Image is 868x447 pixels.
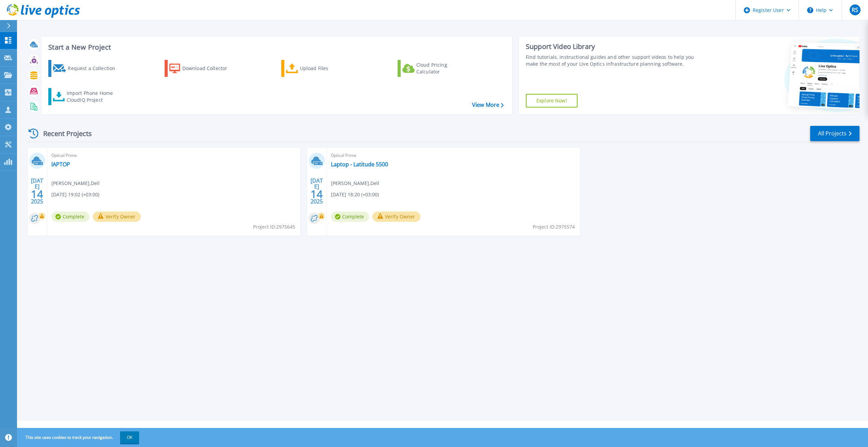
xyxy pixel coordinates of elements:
span: Project ID: 2975645 [253,223,295,231]
span: Optical Prime [51,152,296,159]
span: Project ID: 2975574 [533,223,575,231]
div: [DATE] 2025 [31,179,44,203]
span: [PERSON_NAME] , Dell [331,180,379,187]
span: Complete [331,212,369,222]
a: Explore Now! [526,94,578,107]
a: Laptop - Latitude 5500 [331,161,388,168]
div: Cloud Pricing Calculator [416,62,471,75]
div: Upload Files [300,62,354,75]
div: [DATE] 2025 [310,179,323,203]
span: RS [852,7,858,13]
span: [DATE] 19:02 (+03:00) [51,191,99,198]
span: 14 [311,191,323,197]
a: All Projects [810,126,859,141]
a: Request a Collection [48,60,124,77]
h3: Start a New Project [48,44,503,51]
div: Recent Projects [26,125,101,142]
div: Import Phone Home CloudIQ Project [67,90,120,103]
div: Request a Collection [68,62,122,75]
a: Cloud Pricing Calculator [398,60,473,77]
a: lAPTOP [51,161,70,168]
a: Download Collector [165,60,240,77]
span: [DATE] 18:20 (+03:00) [331,191,379,198]
span: [PERSON_NAME] , Dell [51,180,100,187]
a: View More [472,102,504,108]
div: Support Video Library [526,42,702,51]
button: Verify Owner [93,212,141,222]
div: Download Collector [182,62,237,75]
span: This site uses cookies to track your navigation. [19,431,139,444]
button: Verify Owner [372,212,420,222]
span: Optical Prime [331,152,576,159]
a: Upload Files [281,60,357,77]
span: Complete [51,212,89,222]
div: Find tutorials, instructional guides and other support videos to help you make the most of your L... [526,54,702,67]
span: 14 [31,191,43,197]
button: OK [120,431,139,444]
